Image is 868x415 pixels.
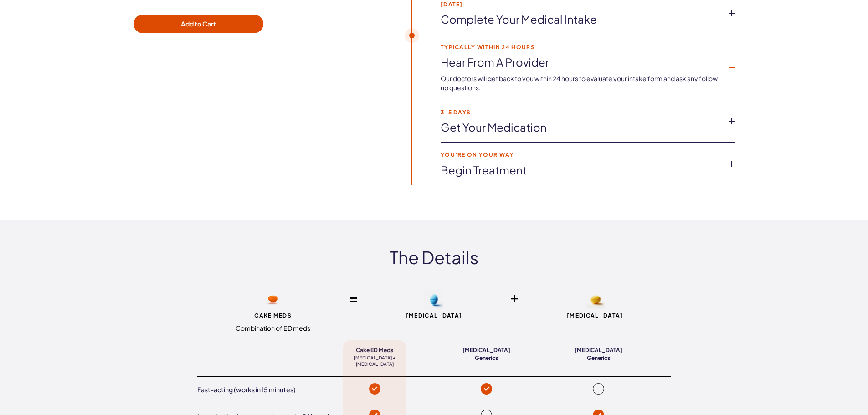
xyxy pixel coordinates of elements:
a: Begin treatment [441,163,720,178]
span: [MEDICAL_DATA] [358,313,510,318]
strong: You’re on your way [441,152,720,158]
img: Sidenafil [424,290,443,309]
a: Hear from a provider [441,55,720,70]
span: [MEDICAL_DATA] [519,313,671,318]
a: Get your medication [441,120,720,135]
strong: Typically within 24 hours [441,44,720,50]
img: Tadalafill [586,290,605,309]
img: Cake Med [263,290,282,309]
p: Our doctors will get back to you within 24 hours to evaluate your intake form and ask any follow ... [441,74,720,92]
strong: [MEDICAL_DATA] Generics [455,347,518,362]
div: Fast-acting (works in 15 minutes) [197,385,343,395]
a: Complete Your Medical Intake [441,12,720,27]
span: CAKE MEDS [197,313,349,318]
strong: 3-5 days [441,109,720,115]
button: Add to Cart [134,15,263,34]
strong: [MEDICAL_DATA] Generics [567,347,630,362]
span: Combination of ED meds [197,324,349,333]
h2: The Details [197,248,671,267]
strong: [DATE] [441,1,720,7]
